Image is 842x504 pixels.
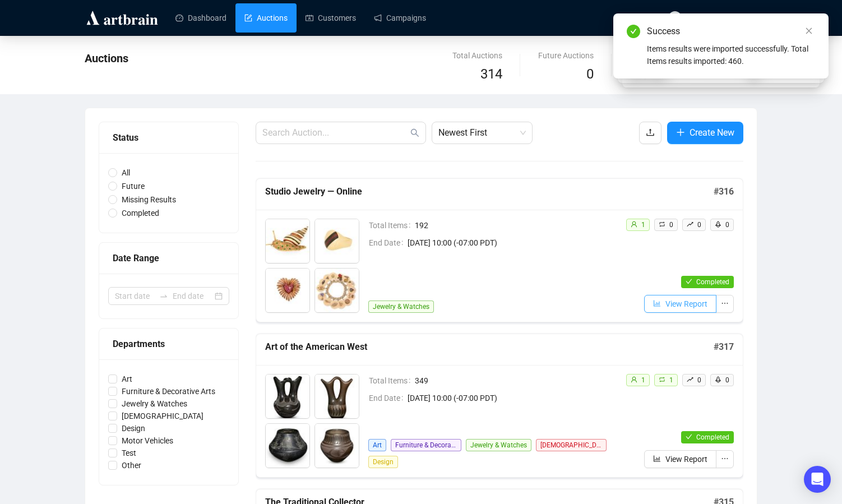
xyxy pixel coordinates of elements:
[369,219,415,232] span: Total Items
[725,376,729,384] span: 0
[687,376,693,383] span: rise
[266,424,309,468] img: 3_01.jpg
[265,185,714,198] h5: Studio Jewelry — Online
[306,3,356,33] a: Customers
[175,3,226,33] a: Dashboard
[697,221,701,229] span: 0
[266,269,309,312] img: 1003_01.jpg
[641,221,645,229] span: 1
[368,439,386,451] span: Art
[641,376,645,384] span: 1
[117,193,181,206] span: Missing Results
[644,450,716,468] button: View Report
[452,49,502,62] div: Total Auctions
[725,221,729,229] span: 0
[415,374,617,387] span: 349
[697,376,701,384] span: 0
[659,221,665,228] span: retweet
[117,459,146,471] span: Other
[696,433,729,441] span: Completed
[256,334,743,478] a: Art of the American West#317Total Items349End Date[DATE] 10:00 (-07:00 PDT)ArtFurniture & Decorat...
[117,397,192,410] span: Jewelry & Watches
[408,237,617,249] span: [DATE] 10:00 (-07:00 PDT)
[115,290,155,302] input: Start date
[117,385,220,397] span: Furniture & Decorative Arts
[315,374,359,418] img: 2_01.jpg
[536,439,607,451] span: [DEMOGRAPHIC_DATA]
[721,455,729,463] span: ellipsis
[374,3,426,33] a: Campaigns
[665,453,707,465] span: View Report
[369,237,408,249] span: End Date
[586,66,594,82] span: 0
[631,221,637,228] span: user
[721,299,729,307] span: ellipsis
[647,43,815,67] div: Items results were imported successfully. Total Items results imported: 460.
[805,27,813,35] span: close
[113,251,225,265] div: Date Range
[113,131,225,145] div: Status
[480,66,502,82] span: 314
[653,455,661,463] span: bar-chart
[391,439,461,451] span: Furniture & Decorative Arts
[686,278,692,285] span: check
[804,466,831,493] div: Open Intercom Messenger
[667,122,743,144] button: Create New
[369,392,408,404] span: End Date
[438,122,526,144] span: Newest First
[315,269,359,312] img: 1004_01.jpg
[315,424,359,468] img: 4_01.jpg
[117,167,135,179] span: All
[714,185,734,198] h5: # 316
[715,376,721,383] span: rocket
[117,180,149,192] span: Future
[117,422,150,434] span: Design
[676,128,685,137] span: plus
[266,219,309,263] img: 1001_01.jpg
[686,433,692,440] span: check
[646,128,655,137] span: upload
[647,25,815,38] div: Success
[665,298,707,310] span: View Report
[687,221,693,228] span: rise
[159,292,168,300] span: swap-right
[85,52,128,65] span: Auctions
[159,292,168,300] span: to
[696,278,729,286] span: Completed
[244,3,288,33] a: Auctions
[315,219,359,263] img: 1002_01.jpg
[368,456,398,468] span: Design
[415,219,617,232] span: 192
[408,392,617,404] span: [DATE] 10:00 (-07:00 PDT)
[659,376,665,383] span: retweet
[715,221,721,228] span: rocket
[631,376,637,383] span: user
[466,439,531,451] span: Jewelry & Watches
[669,376,673,384] span: 1
[117,447,141,459] span: Test
[627,25,640,38] span: check-circle
[256,178,743,322] a: Studio Jewelry — Online#316Total Items192End Date[DATE] 10:00 (-07:00 PDT)Jewelry & Watchesuser1r...
[669,221,673,229] span: 0
[538,49,594,62] div: Future Auctions
[113,337,225,351] div: Departments
[368,300,434,313] span: Jewelry & Watches
[803,25,815,37] a: Close
[117,373,137,385] span: Art
[173,290,212,302] input: End date
[714,340,734,354] h5: # 317
[117,410,208,422] span: [DEMOGRAPHIC_DATA]
[653,299,661,307] span: bar-chart
[265,340,714,354] h5: Art of the American West
[117,434,178,447] span: Motor Vehicles
[266,374,309,418] img: 1_01.jpg
[369,374,415,387] span: Total Items
[85,9,160,27] img: logo
[410,128,419,137] span: search
[262,126,408,140] input: Search Auction...
[690,126,734,140] span: Create New
[644,295,716,313] button: View Report
[117,207,164,219] span: Completed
